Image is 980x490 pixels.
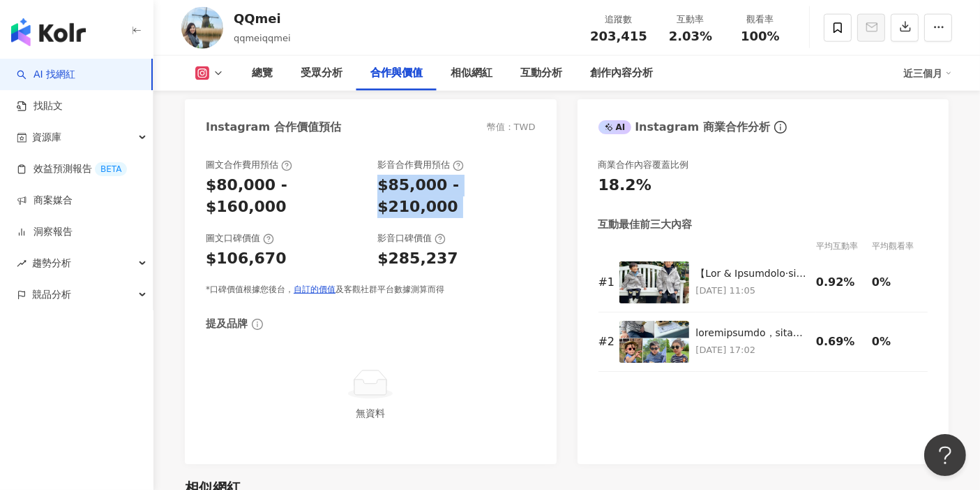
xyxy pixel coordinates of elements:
[520,65,562,82] div: 互動分析
[234,33,291,43] span: qqmeiqqmei
[234,10,291,27] div: QQmei
[619,321,689,363] img: 台灣和英國都進入炎炎夏日，很多人想要準備暑假出遊的裝備，所以立刻來插播這檔IG限定的獨家三天快閃團。 這次精選了兩大法國兒童時尚品牌：KiETLA太陽眼鏡和防曬遮陽帽 + BoxBo兒童雨鞋和涼...
[872,239,928,253] div: 平均觀看率
[377,175,535,218] div: $85,000 - $210,000
[924,434,966,476] iframe: Help Scout Beacon - Open
[377,248,458,270] div: $285,237
[696,267,810,281] div: 【Lor & Ipsumdolo·sita】 con45adipiscingelitseddoeiusmodt！incidiDun & Utlaboreetdolor，magnaaliqu、en...
[590,29,647,43] span: 203,415
[181,7,223,49] img: KOL Avatar
[598,217,693,232] div: 互動最佳前三大內容
[17,162,127,176] a: 效益預測報告BETA
[17,225,73,239] a: 洞察報告
[32,279,71,310] span: 競品分析
[206,248,287,270] div: $106,670
[17,259,27,268] span: rise
[17,194,73,208] a: 商案媒合
[206,159,292,171] div: 圖文合作費用預估
[598,120,770,135] div: Instagram 商業合作分析
[598,159,689,171] div: 商業合作內容覆蓋比例
[590,13,647,27] div: 追蹤數
[451,65,492,82] div: 相似網紅
[598,334,612,350] div: # 2
[17,99,63,113] a: 找貼文
[696,343,810,358] p: [DATE] 17:02
[619,261,689,303] img: 【Jan & Jul防雨保暖外套·秋冬首團】 從去年12月我們去芬蘭玩就一路被問到現在的防雨保暖外套優惠團來了！來自加拿大的Jan & Jul是我近一年非常喜歡的品牌，它們家的外套款式多元、保暖...
[816,275,865,290] div: 0.92%
[206,120,341,135] div: Instagram 合作價值預估
[741,29,780,43] span: 100%
[598,175,651,196] div: 18.2%
[211,405,530,421] div: 無資料
[377,232,446,245] div: 影音口碑價值
[377,159,464,171] div: 影音合作費用預估
[872,334,921,350] div: 0%
[816,334,865,350] div: 0.69%
[590,65,653,82] div: 創作內容分析
[772,119,789,136] span: info-circle
[487,121,536,134] div: 幣值：TWD
[206,284,536,296] div: *口碑價值根據您後台， 及客觀社群平台數據測算而得
[598,275,612,290] div: # 1
[294,284,336,294] a: 自訂的價值
[669,29,712,43] span: 2.03%
[206,175,363,218] div: $80,000 - $160,000
[206,232,274,245] div: 圖文口碑價值
[252,65,273,82] div: 總覽
[598,120,632,134] div: AI
[32,247,71,279] span: 趨勢分析
[664,13,717,27] div: 互動率
[903,62,952,85] div: 近三個月
[32,122,61,153] span: 資源庫
[734,13,787,27] div: 觀看率
[17,68,75,82] a: searchAI 找網紅
[370,65,423,82] div: 合作與價值
[206,317,248,331] div: 提及品牌
[816,239,872,253] div: 平均互動率
[872,275,921,290] div: 0%
[250,317,265,332] span: info-circle
[301,65,342,82] div: 受眾分析
[11,18,86,46] img: logo
[696,326,810,340] div: loremipsumdo，sitametconsect，adipiscinGElitseddoei。 temporincididun：UtLABOreetdolore + MagNaaliqua...
[696,283,810,298] p: [DATE] 11:05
